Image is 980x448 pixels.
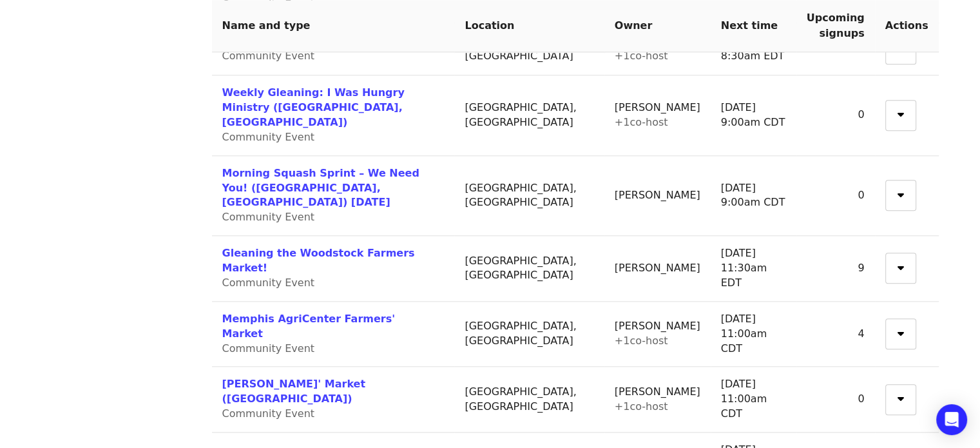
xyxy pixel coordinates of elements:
[898,187,904,199] i: sort-down icon
[898,106,904,119] i: sort-down icon
[898,326,904,338] i: sort-down icon
[615,334,700,349] div: + 1 co-host
[615,49,700,64] div: + 1 co-host
[222,247,415,274] a: Gleaning the Woodstock Farmers Market!
[465,181,593,211] div: [GEOGRAPHIC_DATA], [GEOGRAPHIC_DATA]
[807,327,865,342] div: 4
[222,50,315,62] span: Community Event
[222,313,396,340] a: Memphis AgriCenter Farmers' Market
[615,115,700,130] div: + 1 co-host
[807,188,865,203] div: 0
[465,254,593,284] div: [GEOGRAPHIC_DATA], [GEOGRAPHIC_DATA]
[711,367,796,433] td: [DATE] 11:00am CDT
[807,12,865,39] span: Upcoming signups
[222,86,405,128] a: Weekly Gleaning: I Was Hungry Ministry ([GEOGRAPHIC_DATA], [GEOGRAPHIC_DATA])
[222,167,419,209] a: Morning Squash Sprint – We Need You! ([GEOGRAPHIC_DATA], [GEOGRAPHIC_DATA]) [DATE]
[615,400,700,414] div: + 1 co-host
[222,277,315,289] span: Community Event
[711,302,796,367] td: [DATE] 11:00am CDT
[898,260,904,272] i: sort-down icon
[222,131,315,143] span: Community Event
[604,156,711,237] td: [PERSON_NAME]
[711,75,796,156] td: [DATE] 9:00am CDT
[711,236,796,302] td: [DATE] 11:30am EDT
[222,211,315,223] span: Community Event
[711,156,796,237] td: [DATE] 9:00am CDT
[465,319,593,349] div: [GEOGRAPHIC_DATA], [GEOGRAPHIC_DATA]
[604,75,711,156] td: [PERSON_NAME]
[222,342,315,355] span: Community Event
[898,391,904,403] i: sort-down icon
[604,302,711,367] td: [PERSON_NAME]
[465,101,593,130] div: [GEOGRAPHIC_DATA], [GEOGRAPHIC_DATA]
[807,392,865,407] div: 0
[222,407,315,420] span: Community Event
[222,378,366,405] a: [PERSON_NAME]' Market ([GEOGRAPHIC_DATA])
[807,108,865,122] div: 0
[465,385,593,414] div: [GEOGRAPHIC_DATA], [GEOGRAPHIC_DATA]
[604,367,711,433] td: [PERSON_NAME]
[807,261,865,276] div: 9
[604,236,711,302] td: [PERSON_NAME]
[936,404,967,435] div: Open Intercom Messenger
